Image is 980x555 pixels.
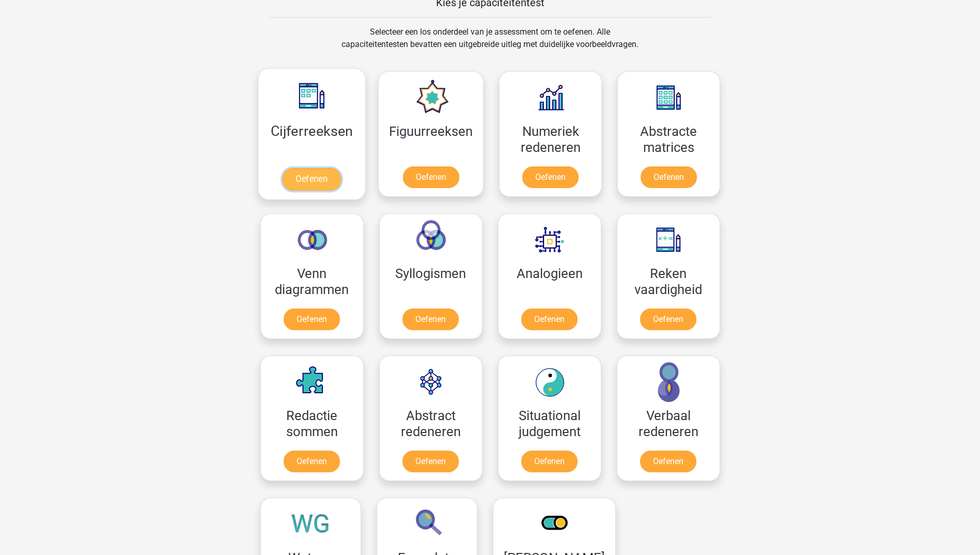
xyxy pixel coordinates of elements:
a: Oefenen [284,309,340,330]
div: Selecteer een los onderdeel van je assessment om te oefenen. Alle capaciteitentesten bevatten een... [332,26,648,63]
a: Oefenen [402,451,459,472]
a: Oefenen [521,451,578,472]
a: Oefenen [641,166,697,188]
a: Oefenen [402,309,459,330]
a: Oefenen [640,309,696,330]
a: Oefenen [282,168,341,191]
a: Oefenen [522,166,579,188]
a: Oefenen [403,166,459,188]
a: Oefenen [640,451,696,472]
a: Oefenen [521,309,578,330]
a: Oefenen [284,451,340,472]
